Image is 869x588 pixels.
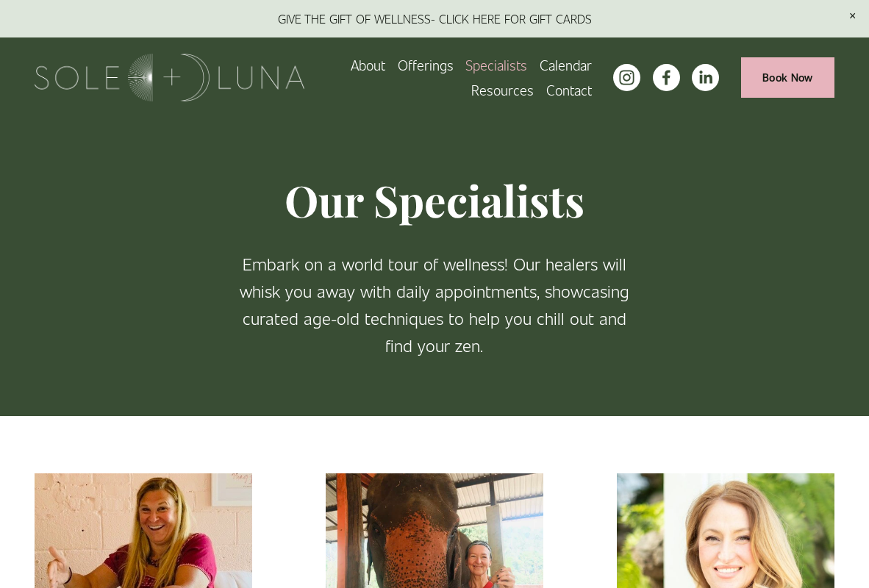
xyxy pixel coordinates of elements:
[471,77,534,102] a: folder dropdown
[465,52,527,77] a: Specialists
[235,173,634,226] h1: Our Specialists
[546,77,592,102] a: Contact
[653,64,680,91] a: facebook-unauth
[471,79,534,101] span: Resources
[398,54,454,76] span: Offerings
[35,54,304,101] img: Sole + Luna
[741,57,834,98] a: Book Now
[398,52,454,77] a: folder dropdown
[235,250,634,359] p: Embark on a world tour of wellness! Our healers will whisk you away with daily appointments, show...
[351,52,385,77] a: About
[540,52,592,77] a: Calendar
[692,64,719,91] a: LinkedIn
[613,64,640,91] a: instagram-unauth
